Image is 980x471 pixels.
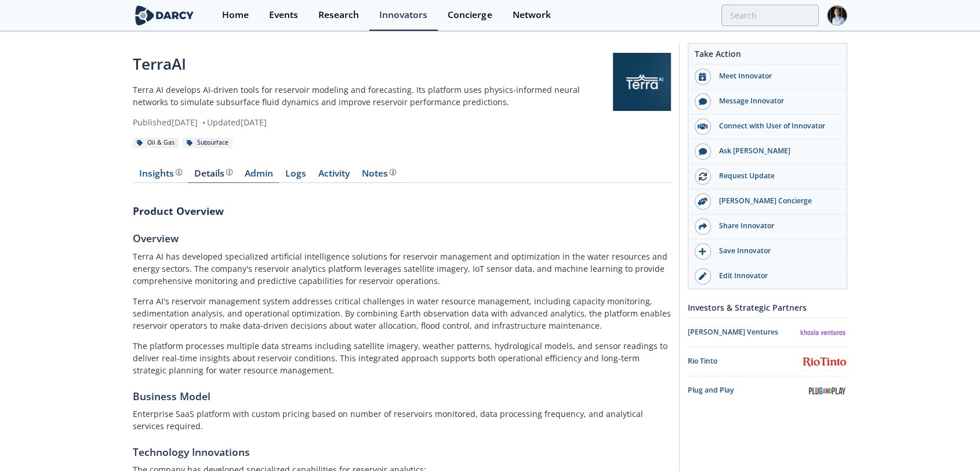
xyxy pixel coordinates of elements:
[222,10,249,20] div: Home
[133,169,188,183] a: Insights
[711,171,841,181] div: Request Update
[711,221,841,231] div: Share Innovator
[133,389,671,404] h5: Business Model
[688,385,807,396] div: Plug and Play
[238,169,279,183] a: Admin
[176,169,182,175] img: information.svg
[200,117,207,128] span: •
[688,356,798,366] div: Rio Tinto
[133,138,179,148] div: Oil & Gas
[711,71,841,81] div: Meet Innovator
[188,169,238,183] a: Details
[688,239,847,264] button: Save Innovator
[133,444,671,459] h5: Technology Innovations
[390,169,396,175] img: information.svg
[688,380,847,401] a: Plug and Play Plug and Play
[807,380,847,401] img: Plug and Play
[133,295,671,332] p: Terra AI's reservoir management system addresses critical challenges in water resource management...
[512,10,550,20] div: Network
[133,53,613,75] div: TerraAI
[133,203,671,218] h3: Product Overview
[827,5,847,26] img: Profile
[362,169,396,178] div: Notes
[133,116,613,128] div: Published [DATE] Updated [DATE]
[711,196,841,206] div: [PERSON_NAME] Concierge
[711,271,841,281] div: Edit Innovator
[798,354,847,369] img: Rio Tinto
[194,169,233,178] div: Details
[133,5,196,26] img: logo-wide.svg
[448,10,492,20] div: Concierge
[688,264,847,289] a: Edit Innovator
[183,138,233,148] div: Subsurface
[269,10,298,20] div: Events
[133,84,613,108] p: Terra AI develops AI-driven tools for reservoir modeling and forecasting. Its platform uses physi...
[133,408,671,432] p: Enterprise SaaS platform with custom pricing based on number of reservoirs monitored, data proces...
[133,250,671,287] p: Terra AI has developed specialized artificial intelligence solutions for reservoir management and...
[711,246,841,256] div: Save Innovator
[139,169,182,178] div: Insights
[133,340,671,376] p: The platform processes multiple data streams including satellite imagery, weather patterns, hydro...
[711,96,841,106] div: Message Innovator
[711,121,841,131] div: Connect with User of Innovator
[379,10,427,20] div: Innovators
[226,169,233,175] img: information.svg
[355,169,402,183] a: Notes
[312,169,355,183] a: Activity
[279,169,312,183] a: Logs
[688,48,847,64] div: Take Action
[798,324,847,340] img: Khosla Ventures
[318,10,359,20] div: Research
[688,327,798,337] div: [PERSON_NAME] Ventures
[721,5,819,26] input: Advanced Search
[688,322,847,343] a: [PERSON_NAME] Ventures Khosla Ventures
[711,146,841,156] div: Ask [PERSON_NAME]
[688,297,847,318] div: Investors & Strategic Partners
[133,231,671,246] h5: Overview
[688,351,847,372] a: Rio Tinto Rio Tinto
